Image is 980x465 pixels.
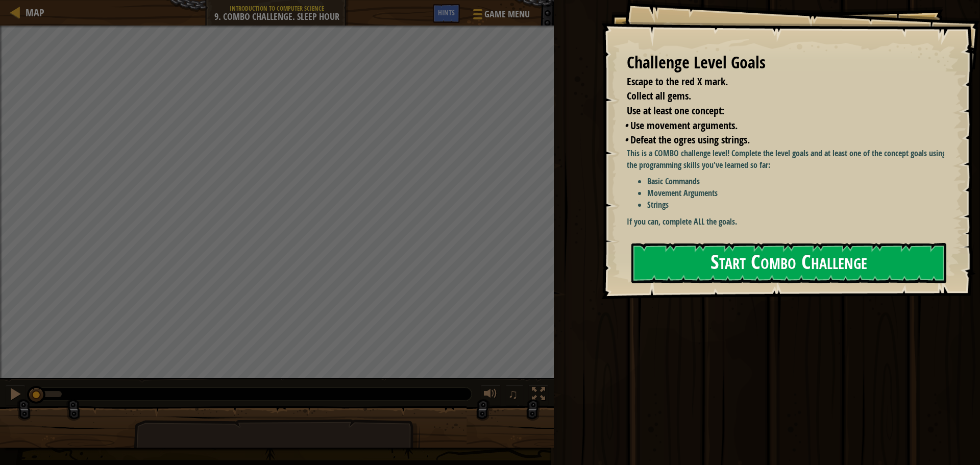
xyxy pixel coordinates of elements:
[647,199,952,211] li: Strings
[627,75,728,88] span: Escape to the red X mark.
[614,89,942,104] li: Collect all gems.
[614,104,942,118] li: Use at least one concept:
[624,133,628,146] i: •
[647,176,952,187] li: Basic Commands
[647,187,952,199] li: Movement Arguments
[506,385,523,406] button: ♫
[627,148,952,171] p: This is a COMBO challenge level! Complete the level goals and at least one of the concept goals u...
[624,118,628,132] i: •
[627,89,691,103] span: Collect all gems.
[528,385,549,406] button: Toggle fullscreen
[630,133,750,146] span: Defeat the ogres using strings.
[624,118,942,133] li: Use movement arguments.
[627,216,952,228] p: If you can, complete ALL the goals.
[438,8,455,17] span: Hints
[631,243,946,283] button: Start Combo Challenge
[26,6,44,19] span: Map
[484,8,530,21] span: Game Menu
[465,4,536,28] button: Game Menu
[5,385,26,406] button: Ctrl + P: Pause
[614,75,942,89] li: Escape to the red X mark.
[508,386,518,402] span: ♫
[20,6,44,19] a: Map
[627,104,724,117] span: Use at least one concept:
[480,385,501,406] button: Adjust volume
[627,51,944,75] div: Challenge Level Goals
[624,133,942,148] li: Defeat the ogres using strings.
[630,118,738,132] span: Use movement arguments.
